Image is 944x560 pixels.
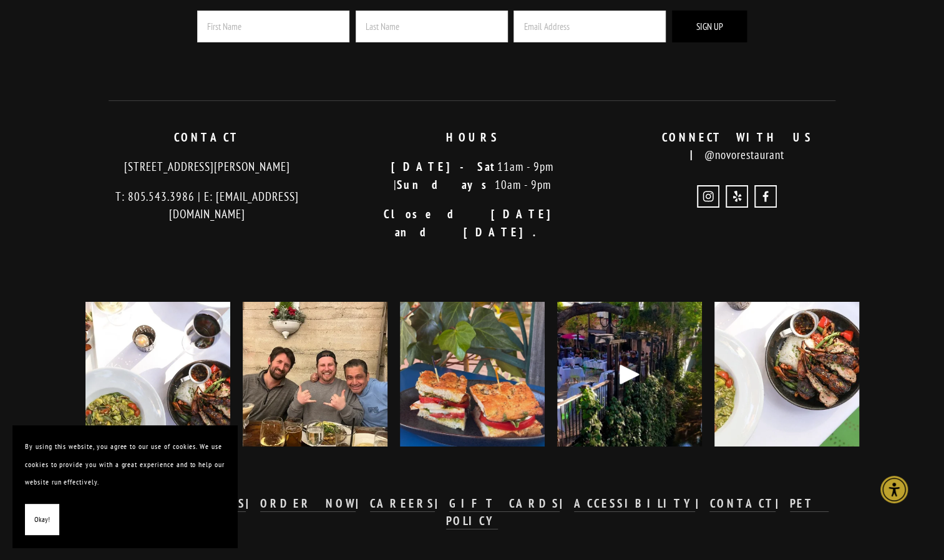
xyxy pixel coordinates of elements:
strong: ORDER NOW [260,496,356,511]
strong: GIFT CARDS [449,496,560,511]
strong: CONTACT [709,496,776,511]
strong: CAREERS [370,496,435,511]
img: Goodbye summer menu, hello fall!🍂 Stay tuned for the newest additions and refreshes coming on our... [29,302,286,447]
a: Novo Restaurant and Lounge [754,185,777,208]
strong: [DATE]-Sat [391,159,497,174]
a: ACCESSIBILITY [574,496,695,512]
strong: ACCESSIBILITY [574,496,695,511]
section: Cookie banner [12,425,237,548]
strong: | [435,496,449,511]
strong: HOURS [446,130,499,145]
a: GIFT CARDS [449,496,560,512]
strong: | [356,496,370,511]
p: @novorestaurant [615,128,859,164]
strong: CONNECT WITH US | [662,130,826,163]
strong: | [560,496,574,511]
p: By using this website, you agree to our use of cookies. We use cookies to provide you with a grea... [25,438,225,491]
a: Instagram [697,185,719,208]
input: Email Address [513,11,666,42]
img: One ingredient, two ways: fresh market tomatoes 🍅 Savor them in our Caprese, paired with mozzarel... [400,284,545,465]
span: Okay! [34,511,50,529]
p: [STREET_ADDRESS][PERSON_NAME] [85,158,329,176]
div: Play [615,359,645,389]
strong: CONTACT [174,130,240,145]
span: Sign Up [696,21,723,32]
img: So long, farewell, auf wiedersehen, goodbye - to our amazing Bar Manager &amp; Master Mixologist,... [213,302,417,447]
strong: | [246,496,260,511]
strong: | [695,496,709,511]
p: 11am - 9pm | 10am - 9pm [350,158,594,193]
button: Okay! [25,504,59,536]
a: Yelp [726,185,748,208]
a: PET POLICY [446,496,829,529]
input: First Name [197,11,349,42]
a: RESERVATIONS [129,496,245,512]
strong: Sundays [396,177,495,192]
p: T: 805.543.3986 | E: [EMAIL_ADDRESS][DOMAIN_NAME] [85,188,329,223]
input: Last Name [356,11,508,42]
a: ORDER NOW [260,496,356,512]
strong: Closed [DATE] and [DATE]. [384,206,573,239]
strong: | [776,496,790,511]
div: Accessibility Menu [880,476,908,503]
button: Sign Up [672,11,747,42]
a: CONTACT [709,496,776,512]
img: The countdown to holiday parties has begun! 🎉 Whether you&rsquo;re planning something cozy at Nov... [696,302,877,447]
a: CAREERS [370,496,435,512]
